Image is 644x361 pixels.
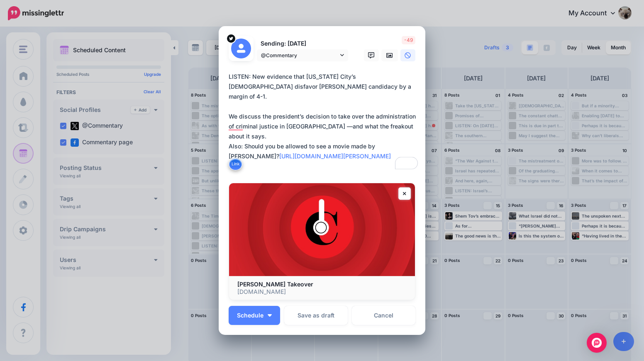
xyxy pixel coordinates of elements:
[402,36,415,44] span: -49
[229,306,280,325] button: Schedule
[587,333,607,353] div: Open Intercom Messenger
[268,314,272,317] img: arrow-down-white.png
[231,39,251,58] img: user_default_image.png
[257,39,348,48] p: Sending: [DATE]
[257,49,348,61] a: @Commentary
[237,313,263,318] span: Schedule
[229,158,242,170] button: Link
[284,306,348,325] button: Save as draft
[237,288,407,296] p: [DOMAIN_NAME]
[229,183,415,276] img: Trump’s DC Takeover
[229,72,420,171] textarea: To enrich screen reader interactions, please activate Accessibility in Grammarly extension settings
[352,306,415,325] a: Cancel
[237,281,313,288] b: [PERSON_NAME] Takeover
[261,51,338,60] span: @Commentary
[229,72,420,161] div: LISTEN: New evidence that [US_STATE] City’s [DEMOGRAPHIC_DATA] disfavor [PERSON_NAME] candidacy b...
